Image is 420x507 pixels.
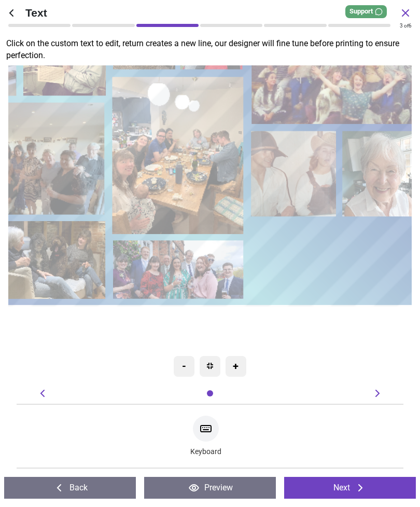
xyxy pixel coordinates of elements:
button: Preview [144,477,276,499]
button: Next [284,477,416,499]
div: - [174,356,194,377]
span: Text [25,5,399,20]
div: + [226,356,246,377]
img: recenter [207,363,213,369]
span: 3 [400,23,403,29]
p: Click on the custom text to edit, return creates a new line, our designer will fine tune before p... [6,38,420,61]
div: Support [345,5,387,18]
button: Back [4,477,136,499]
div: Keyboard [190,413,221,459]
div: of 6 [400,22,412,30]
